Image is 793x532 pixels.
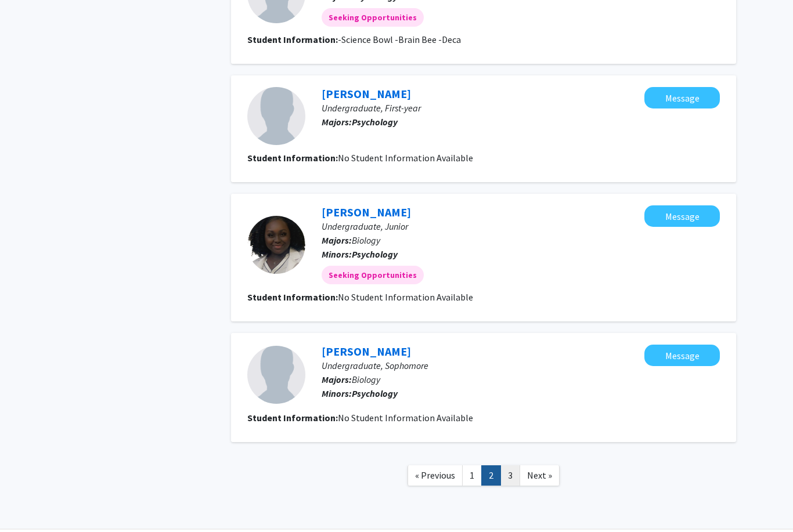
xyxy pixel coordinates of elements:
[644,345,720,366] button: Message Inara Harrison
[644,87,720,108] button: Message Charley Hackley
[338,152,473,164] span: No Student Information Available
[322,374,352,385] b: Majors:
[322,205,411,219] a: [PERSON_NAME]
[322,344,411,359] a: [PERSON_NAME]
[231,454,736,501] nav: Page navigation
[527,469,552,481] span: Next »
[352,234,380,246] span: Biology
[352,116,398,128] b: Psychology
[322,266,424,284] mat-chip: Seeking Opportunities
[322,102,421,114] span: Undergraduate, First-year
[322,86,411,101] a: [PERSON_NAME]
[322,220,408,232] span: Undergraduate, Junior
[415,469,455,481] span: « Previous
[644,205,720,227] button: Message Shaleyah Summers
[322,116,352,128] b: Majors:
[352,374,380,385] span: Biology
[247,412,338,424] b: Student Information:
[322,234,352,246] b: Majors:
[322,388,352,399] b: Minors:
[322,248,352,260] b: Minors:
[481,465,501,486] a: 2
[520,465,560,486] a: Next
[408,465,463,486] a: Previous
[247,291,338,303] b: Student Information:
[462,465,482,486] a: 1
[500,465,520,486] a: 3
[9,480,49,523] iframe: Chat
[352,388,398,399] b: Psychology
[338,291,473,303] span: No Student Information Available
[338,412,473,424] span: No Student Information Available
[247,34,338,45] b: Student Information:
[322,8,424,27] mat-chip: Seeking Opportunities
[247,152,338,164] b: Student Information:
[322,360,428,371] span: Undergraduate, Sophomore
[352,248,398,260] b: Psychology
[338,34,461,45] fg-read-more: -Science Bowl -Brain Bee -Deca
